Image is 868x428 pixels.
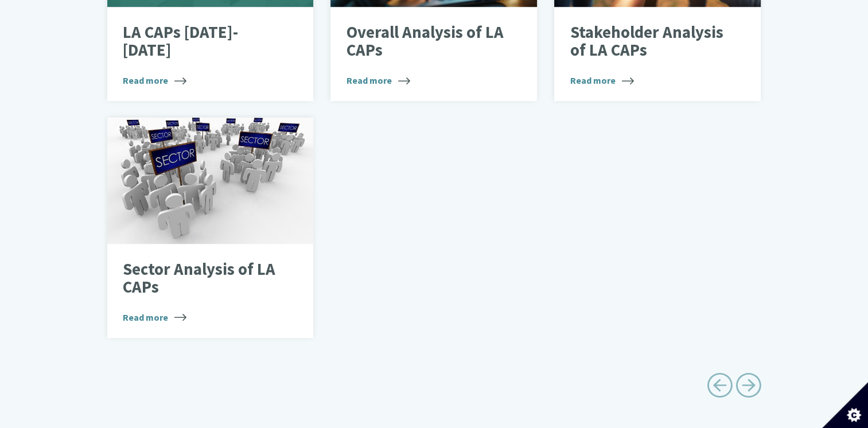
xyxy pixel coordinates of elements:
[123,24,281,60] p: LA CAPs [DATE]-[DATE]
[735,368,761,407] a: Next page
[347,73,410,87] span: Read more
[123,260,281,297] p: Sector Analysis of LA CAPs
[123,310,186,324] span: Read more
[822,382,868,428] button: Set cookie preferences
[570,24,728,60] p: Stakeholder Analysis of LA CAPs
[107,118,314,338] a: Sector Analysis of LA CAPs Read more
[123,73,186,87] span: Read more
[347,24,504,60] p: Overall Analysis of LA CAPs
[707,368,733,407] a: Previous page
[570,73,634,87] span: Read more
